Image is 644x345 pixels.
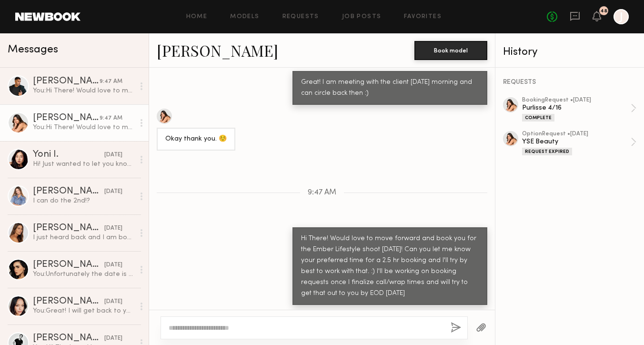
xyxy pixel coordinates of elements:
[522,137,631,146] div: YSE Beauty
[104,151,122,160] div: [DATE]
[100,77,122,86] div: 9:47 AM
[104,334,122,343] div: [DATE]
[600,9,607,14] div: 48
[522,131,631,137] div: option Request • [DATE]
[33,150,104,160] div: Yoni I.
[522,131,636,155] a: optionRequest •[DATE]YSE BeautyRequest Expired
[104,297,122,306] div: [DATE]
[157,40,278,61] a: [PERSON_NAME]
[33,297,104,306] div: [PERSON_NAME]
[614,9,629,24] a: J
[33,123,134,132] div: You: Hi There! Would love to move forward and book you for the Ember Lifestyle shoot [DATE]! Can ...
[33,233,134,242] div: I just heard back and I am booked on the 4th. Would love to be kept in mind for the next one :), ...
[33,306,134,315] div: You: Great! I will get back to you later this week once I hear back from the client. :)
[301,77,479,99] div: Great! I am meeting with the client [DATE] morning and can circle back then :)
[282,14,319,20] a: Requests
[522,97,631,103] div: booking Request • [DATE]
[165,134,227,145] div: Okay thank you. ☺️
[230,14,259,20] a: Models
[33,113,100,123] div: [PERSON_NAME]
[33,160,134,169] div: Hi! Just wanted to let you know that I am now booked on the 4th. Thank you for considering me, wo...
[522,103,631,112] div: Purlisse 4/16
[301,233,479,299] div: Hi There! Would love to move forward and book you for the Ember Lifestyle shoot [DATE]! Can you l...
[414,41,487,60] button: Book model
[104,187,122,196] div: [DATE]
[33,196,134,205] div: I can do the 2nd!?
[503,79,636,86] div: REQUESTS
[33,334,104,343] div: [PERSON_NAME]
[33,187,104,196] div: [PERSON_NAME]
[414,46,487,54] a: Book model
[342,14,382,20] a: Job Posts
[522,148,572,155] div: Request Expired
[522,114,554,122] div: Complete
[33,86,134,95] div: You: Hi There! Would love to move forward and book you for the Ember Lifestyle shoot [DATE]! Can ...
[33,223,104,233] div: [PERSON_NAME]
[33,77,100,86] div: [PERSON_NAME]
[104,224,122,233] div: [DATE]
[33,260,104,270] div: [PERSON_NAME]
[33,270,134,279] div: You: Unfortunately the date is set for this shoot but will keep you in mind for future shoots!
[404,14,442,20] a: Favorites
[186,14,208,20] a: Home
[308,189,336,197] span: 9:47 AM
[8,44,58,55] span: Messages
[100,114,122,123] div: 9:47 AM
[503,47,636,58] div: History
[104,261,122,270] div: [DATE]
[522,97,636,122] a: bookingRequest •[DATE]Purlisse 4/16Complete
